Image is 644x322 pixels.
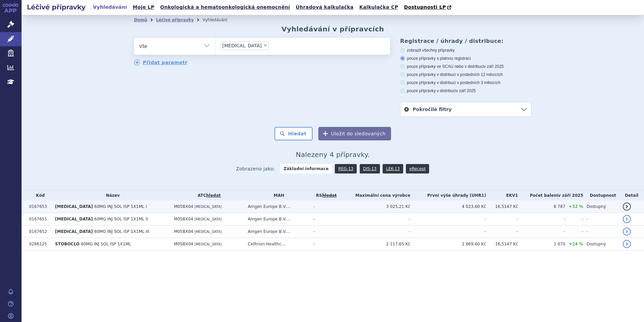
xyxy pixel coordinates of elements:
span: +24 % [569,241,583,246]
td: - [518,213,565,225]
th: První výše úhrady (UHR1) [410,190,486,200]
li: Vyhledávání [202,15,236,25]
a: Vyhledávání [91,3,129,12]
span: v září 2025 [456,88,476,93]
a: detail [623,240,631,248]
span: Dostupnosti LP [404,4,446,10]
td: Amgen Europe B.V.... [245,225,310,238]
label: zobrazit všechny přípravky [400,48,532,53]
a: eRecept [406,164,429,173]
h3: Registrace / úhrady / distribuce: [400,38,532,44]
span: M05BX04 [174,217,193,221]
span: [MEDICAL_DATA] [195,230,222,234]
td: - [565,225,583,238]
span: Zobrazeno jako: [236,164,275,173]
th: Maximální cena výrobce [339,190,410,200]
span: × [263,43,267,47]
th: ATC [170,190,244,200]
a: Dostupnosti LP [402,3,455,12]
a: vyhledávání neobsahuje žádnou platnou referenční skupinu [322,193,336,198]
td: 2 869,60 Kč [410,238,486,250]
td: - [565,213,583,225]
td: - [310,213,340,225]
label: pouze přípravky v distribuci v posledních 3 měsících [400,80,532,85]
span: [MEDICAL_DATA] [55,217,93,221]
button: Hledat [275,127,313,140]
span: [MEDICAL_DATA] [195,217,222,221]
td: 0286125 [26,238,52,250]
a: Domů [134,18,147,22]
td: - [583,225,619,238]
a: REG-13 [335,164,357,173]
a: LEK-13 [383,164,403,173]
td: - [486,213,518,225]
span: v září 2025 [484,64,504,69]
td: 3 025,21 Kč [339,200,410,213]
span: v září 2025 [558,193,583,198]
td: 6 787 [518,200,565,213]
td: 4 023,60 Kč [410,200,486,213]
td: - [339,213,410,225]
td: Amgen Europe B.V.... [245,200,310,213]
th: Dostupnost [583,190,619,200]
th: MAH [245,190,310,200]
th: RS [310,190,340,200]
td: - [410,225,486,238]
span: M05BX04 [174,229,193,234]
span: [MEDICAL_DATA] [195,205,222,209]
a: Úhradová kalkulačka [294,3,356,12]
th: Kód [26,190,52,200]
del: hledat [322,193,336,198]
td: 2 117,65 Kč [339,238,410,250]
span: 60MG INJ SOL ISP 1X1ML [81,242,131,246]
a: detail [623,215,631,223]
input: [MEDICAL_DATA] [271,41,275,50]
label: pouze přípravky v distribuci [400,88,532,93]
td: - [486,225,518,238]
td: Dostupný [583,200,619,213]
td: - [310,200,340,213]
span: 60MG INJ SOL ISP 1X1ML III [94,229,149,234]
a: detail [623,227,631,236]
strong: Základní informace [280,164,332,173]
span: M05BX04 [174,204,193,209]
th: EKV1 [486,190,518,200]
span: [MEDICAL_DATA] [55,229,93,234]
span: [MEDICAL_DATA] [222,43,262,48]
th: Počet balení [518,190,583,200]
th: Detail [619,190,644,200]
a: Přidat parametr [134,59,188,65]
a: Onkologická a hematoonkologická onemocnění [158,3,292,12]
td: Celltrion Healthc... [245,238,310,250]
button: Uložit do sledovaných [318,127,391,140]
span: 60MG INJ SOL ISP 1X1ML II [94,217,148,221]
a: detail [623,203,631,211]
span: [MEDICAL_DATA] [55,204,93,209]
td: 0167653 [26,200,52,213]
a: hledat [206,193,221,198]
td: - [339,225,410,238]
label: pouze přípravky ve SCAU nebo v distribuci [400,64,532,69]
td: - [410,213,486,225]
td: 1 070 [518,238,565,250]
span: STOBOCLO [55,242,79,246]
td: 16,5147 Kč [486,200,518,213]
span: 60MG INJ SOL ISP 1X1ML I [94,204,147,209]
h2: Vyhledávání v přípravcích [282,25,384,33]
td: - [310,238,340,250]
td: 0167651 [26,213,52,225]
a: DIS-13 [360,164,380,173]
a: Léčivé přípravky [156,18,194,22]
a: Moje LP [131,3,156,12]
span: [MEDICAL_DATA] [195,242,222,246]
h2: Léčivé přípravky [22,2,91,12]
label: pouze přípravky s platnou registrací [400,56,532,61]
span: Nalezeny 4 přípravky. [296,151,370,159]
td: - [518,225,565,238]
span: +32 % [569,204,583,209]
td: Dostupný [583,238,619,250]
a: Kalkulačka CP [357,3,400,12]
th: Název [52,190,170,200]
td: 0167652 [26,225,52,238]
td: - [583,213,619,225]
